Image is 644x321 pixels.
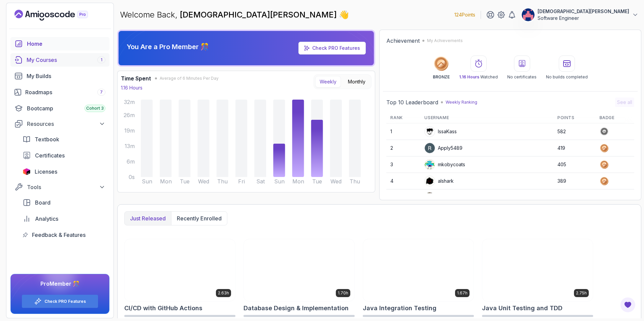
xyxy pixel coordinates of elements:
[538,8,629,15] p: [DEMOGRAPHIC_DATA][PERSON_NAME]
[127,42,209,51] p: You Are a Pro Member 🎊
[14,10,103,21] a: Landing page
[10,181,109,193] button: Tools
[10,102,109,115] a: bootcamp
[27,40,105,48] div: Home
[386,98,438,106] h2: Top 10 Leaderboard
[459,74,479,79] span: 1.16 Hours
[482,304,562,313] h2: Java Unit Testing and TDD
[124,304,202,313] h2: CI/CD with GitHub Actions
[386,112,420,123] th: Rank
[256,178,265,185] tspan: Sat
[446,100,477,105] p: Weekly Ranking
[454,11,475,18] p: 124 Points
[198,178,209,185] tspan: Wed
[86,106,104,111] span: Cohort 3
[19,165,109,178] a: licenses
[10,118,109,130] button: Resources
[44,299,86,304] a: Check PRO Features
[22,294,98,308] button: Check PRO Features
[160,76,219,81] span: Average of 6 Minutes Per Day
[100,90,103,95] span: 7
[350,178,360,185] tspan: Thu
[420,112,553,123] th: Username
[10,53,109,67] a: courses
[507,74,537,80] p: No certificates
[27,56,105,64] div: My Courses
[425,176,435,186] img: user profile image
[424,176,454,186] div: alshark
[25,88,105,96] div: Roadmaps
[433,74,450,80] p: BRONZE
[386,189,420,206] td: 5
[427,38,463,43] p: My Achievements
[27,104,105,112] div: Bootcamp
[35,135,59,143] span: Textbook
[292,178,304,185] tspan: Mon
[238,178,245,185] tspan: Fri
[32,231,86,239] span: Feedback & Features
[217,178,228,185] tspan: Thu
[101,57,102,63] span: 1
[35,151,65,159] span: Certificates
[538,15,629,22] p: Software Engineer
[27,183,105,191] div: Tools
[425,159,435,170] img: default monster avatar
[35,199,51,207] span: Board
[386,37,420,45] h2: Achievement
[344,76,370,87] button: Monthly
[424,126,457,137] div: IssaKass
[386,123,420,140] td: 1
[121,74,151,82] h3: Time Spent
[127,158,135,165] tspan: 6m
[424,192,494,203] div: fiercehummingbirdb9500
[595,112,634,123] th: Badge
[129,174,135,180] tspan: 0s
[521,8,639,22] button: user profile image[DEMOGRAPHIC_DATA][PERSON_NAME]Software Engineer
[312,178,322,185] tspan: Tue
[120,9,349,20] p: Welcome Back,
[180,10,339,20] span: [DEMOGRAPHIC_DATA][PERSON_NAME]
[312,45,360,51] a: Check PRO Features
[171,212,227,225] button: Recently enrolled
[218,290,229,296] p: 2.63h
[553,173,595,189] td: 389
[553,156,595,173] td: 405
[457,290,468,296] p: 1.67h
[23,168,31,175] img: jetbrains icon
[459,74,498,80] p: Watched
[244,304,349,313] h2: Database Design & Implementation
[482,239,593,301] img: Java Unit Testing and TDD card
[180,178,190,185] tspan: Tue
[424,143,462,153] div: Apply5489
[124,99,135,105] tspan: 32m
[298,42,366,55] a: Check PRO Features
[10,37,109,50] a: home
[177,214,222,222] p: Recently enrolled
[553,189,595,206] td: 384
[546,74,588,80] p: No builds completed
[19,212,109,225] a: analytics
[315,76,341,87] button: Weekly
[425,192,435,203] img: user profile image
[522,8,535,21] img: user profile image
[337,8,352,22] span: 👋
[274,178,285,185] tspan: Sun
[125,239,235,301] img: CI/CD with GitHub Actions card
[124,112,135,118] tspan: 26m
[620,297,636,313] button: Open Feedback Button
[27,120,105,128] div: Resources
[363,239,474,301] img: Java Integration Testing card
[615,98,634,107] button: See all
[160,178,172,185] tspan: Mon
[125,212,171,225] button: Just released
[553,140,595,156] td: 419
[121,84,142,91] p: 1.16 Hours
[27,72,105,80] div: My Builds
[576,290,587,296] p: 2.75h
[130,214,166,222] p: Just released
[386,140,420,156] td: 2
[425,127,435,137] img: user profile image
[10,69,109,83] a: builds
[35,215,58,223] span: Analytics
[35,168,57,176] span: Licenses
